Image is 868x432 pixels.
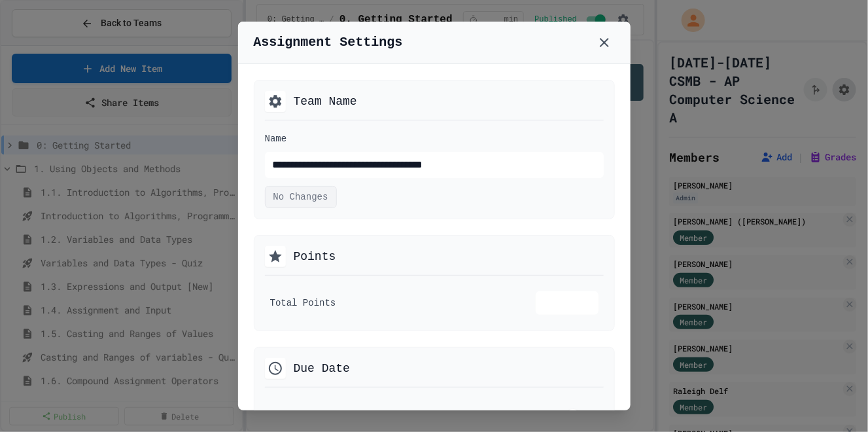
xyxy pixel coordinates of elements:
h1: Assignment Settings [254,33,403,52]
div: Enable Due Date [270,409,550,422]
label: Name [265,134,287,144]
div: Total Points [270,297,525,310]
h2: Team Name [294,92,357,111]
h2: Due Date [294,359,350,378]
h2: Points [294,247,336,266]
button: No Changes [265,186,337,208]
